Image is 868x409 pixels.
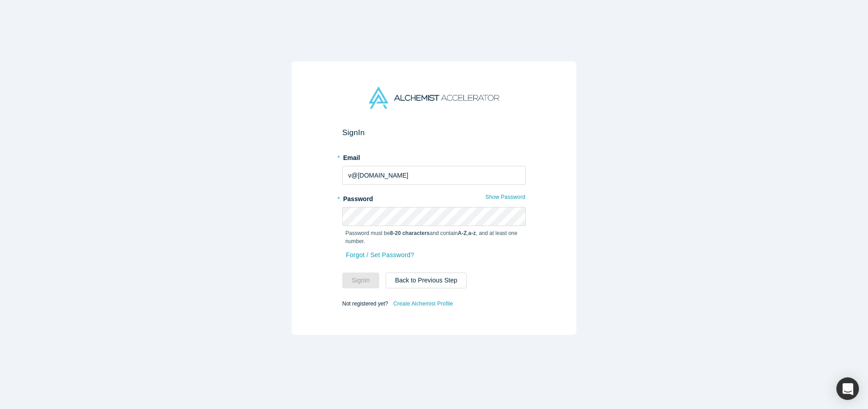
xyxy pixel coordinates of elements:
a: Create Alchemist Profile [393,298,453,310]
button: Back to Previous Step [386,273,467,288]
strong: A-Z [458,230,467,236]
button: Show Password [485,191,526,203]
button: SignIn [342,273,379,288]
img: Alchemist Accelerator Logo [369,87,499,109]
label: Email [342,150,526,163]
strong: a-z [468,230,476,236]
span: Not registered yet? [342,301,388,307]
p: Password must be and contain , , and at least one number. [345,229,523,245]
label: Password [342,191,526,204]
strong: 8-20 characters [390,230,430,236]
h2: Sign In [342,128,526,137]
a: Forgot / Set Password? [345,247,415,263]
